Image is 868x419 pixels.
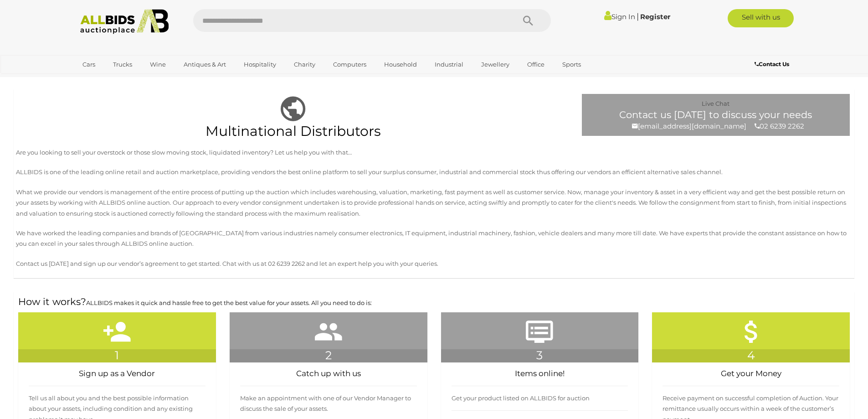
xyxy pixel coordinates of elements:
a: Antiques & Art [178,57,232,72]
a: Cars [77,57,101,72]
a: Trucks [107,57,138,72]
h1: Multinational Distributors [18,124,568,139]
h4: Sign up as a Vendor [29,369,205,378]
p: What we provide our vendors is management of the entire process of putting up the auction which i... [11,182,857,223]
h4: Items online! [452,369,628,378]
a: Computers [327,57,372,72]
a: Contact Us [755,59,791,69]
span: ALLBIDS makes it quick and hassle free to get the best value for your assets. All you need to do is: [86,299,372,306]
a: Household [378,57,423,72]
a: Industrial [429,57,469,72]
span: | [637,11,639,21]
button: Search [505,9,551,32]
a: Sign In [604,12,635,21]
p: Contact us [DATE] and sign up our vendor’s agreement to get started. Chat with us at 02 6239 2262... [11,254,857,274]
h2: 3 [441,349,639,362]
a: Jewellery [475,57,515,72]
a: Contact us [DATE] to discuss your needs [619,109,812,120]
img: Allbids.com.au [75,9,174,34]
b: Contact Us [755,61,789,67]
a: Hospitality [238,57,282,72]
h4: Get your Money [663,369,839,378]
a: Live Chat [702,100,729,107]
a: 02 6239 2262 [755,122,804,130]
p: Are you looking to sell your overstock or those slow moving stock, liquidated inventory? Let us h... [11,143,857,162]
h4: Catch up with us [240,369,417,378]
a: Sports [556,57,587,72]
a: Office [521,57,550,72]
a: [GEOGRAPHIC_DATA] [77,72,153,87]
h2: 4 [652,349,850,362]
a: Wine [144,57,172,72]
p: ALLBIDS is one of the leading online retail and auction marketplace, providing vendors the best o... [11,162,857,182]
h3: How it works? [18,296,850,311]
p: We have worked the leading companies and brands of [GEOGRAPHIC_DATA] from various industries name... [11,223,857,254]
a: Charity [288,57,321,72]
h2: 2 [230,349,427,362]
a: Sell with us [728,9,794,27]
a: Register [640,12,670,21]
div: Get your product listed on ALLBIDS for auction [452,386,628,411]
a: [EMAIL_ADDRESS][DOMAIN_NAME] [632,122,746,130]
h2: 1 [18,349,216,362]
